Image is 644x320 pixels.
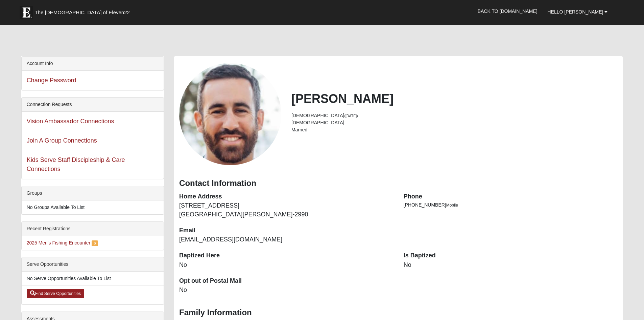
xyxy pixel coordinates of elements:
li: [PHONE_NUMBER] [404,201,618,209]
a: The [DEMOGRAPHIC_DATA] of Eleven22 [16,2,151,19]
dd: No [179,286,393,295]
label: $ [92,240,98,246]
li: [DEMOGRAPHIC_DATA] [291,119,618,126]
a: Join A Group Connections [27,137,97,144]
img: Eleven22 logo [20,6,33,19]
h2: [PERSON_NAME] [291,91,618,106]
a: View Fullsize Photo [179,63,281,165]
span: Hello [PERSON_NAME] [548,9,603,15]
a: Back to [DOMAIN_NAME] [473,3,543,20]
div: Groups [22,186,164,200]
a: Hello [PERSON_NAME] [543,3,613,20]
li: [DEMOGRAPHIC_DATA] [291,112,618,119]
dd: No [404,261,618,270]
a: Find Serve Opportunities [27,289,85,298]
h3: Contact Information [179,178,618,188]
div: Connection Requests [22,98,164,112]
div: Serve Opportunities [22,257,164,272]
a: Change Password [27,77,76,84]
dt: Opt out of Postal Mail [179,277,393,285]
a: Kids Serve Staff Discipleship & Care Connections [27,156,125,172]
dd: [EMAIL_ADDRESS][DOMAIN_NAME] [179,235,393,244]
div: Account Info [22,57,164,71]
div: Recent Registrations [22,222,164,236]
dt: Is Baptized [404,251,618,260]
a: Vision Ambassador Connections [27,118,114,125]
span: Mobile [446,203,458,208]
li: No Serve Opportunities Available To List [22,272,164,285]
li: Married [291,126,618,133]
dd: No [179,261,393,270]
a: 2025 Men's Fishing Encounter [27,240,91,246]
dt: Phone [404,192,618,201]
dd: [STREET_ADDRESS] [GEOGRAPHIC_DATA][PERSON_NAME]-2990 [179,201,393,219]
span: The [DEMOGRAPHIC_DATA] of Eleven22 [35,9,130,16]
dt: Email [179,226,393,235]
small: ([DATE]) [344,114,358,118]
li: No Groups Available To List [22,200,164,214]
h3: Family Information [179,308,618,318]
dt: Baptized Here [179,251,393,260]
dt: Home Address [179,192,393,201]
